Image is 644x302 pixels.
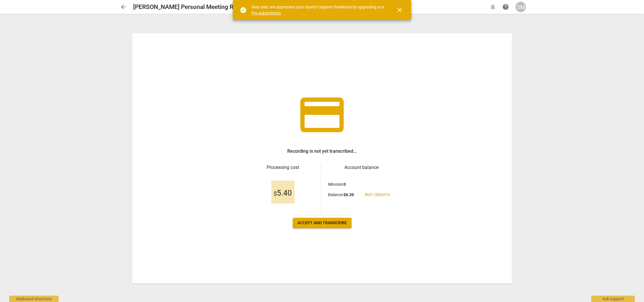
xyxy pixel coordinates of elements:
[591,296,635,302] div: Ask support
[500,2,511,12] a: Help
[365,192,390,198] span: Buy credits
[296,89,348,141] span: credit_card
[133,3,246,11] h2: [PERSON_NAME] Personal Meeting Room
[293,218,352,228] button: Accept and transcribe
[396,7,403,14] span: close
[502,3,509,10] span: help
[251,4,386,16] div: Dear user, we appreciate your loyalty! Support RaeNotes by upgrading to a
[120,3,127,10] span: arrow_back
[515,2,526,12] button: SM
[328,164,394,171] h3: Account balance
[328,192,354,198] p: Balance :
[9,296,58,302] div: Keyboard shortcuts
[393,3,407,17] button: Close
[343,182,346,187] b: 0
[274,190,277,197] span: $
[297,220,347,226] span: Accept and transcribe
[274,189,292,198] span: 5.40
[360,190,394,200] a: Buy credits
[328,181,346,187] p: Minutes :
[240,7,247,14] span: check_circle
[343,192,354,197] b: $ 6.20
[250,164,316,171] h3: Processing cost
[287,148,357,155] h3: Recording is not yet transcribed...
[251,11,281,15] a: Pro subscription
